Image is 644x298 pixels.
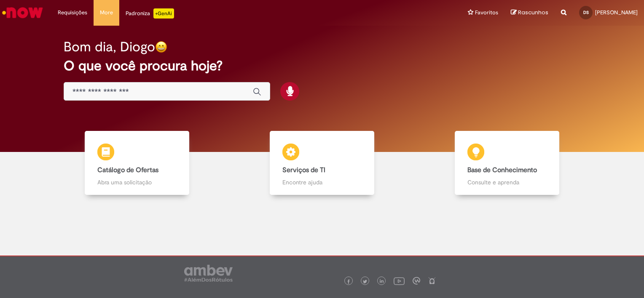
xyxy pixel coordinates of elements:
a: Serviços de TI Encontre ajuda [229,131,414,195]
a: Catálogo de Ofertas Abra uma solicitação [44,131,229,195]
img: happy-face.png [155,41,167,53]
img: logo_footer_linkedin.png [380,279,384,284]
span: Rascunhos [518,8,548,16]
span: Favoritos [475,8,498,17]
img: logo_footer_youtube.png [394,275,405,286]
span: DS [583,10,589,15]
p: +GenAi [153,8,174,19]
span: More [100,8,113,17]
img: logo_footer_ambev_rotulo_gray.png [184,265,233,282]
span: [PERSON_NAME] [595,9,638,16]
b: Catálogo de Ofertas [97,166,158,174]
h2: Bom dia, Diogo [64,40,155,54]
span: Requisições [58,8,87,17]
img: logo_footer_workplace.png [413,277,420,285]
div: Padroniza [126,8,174,19]
a: Rascunhos [511,9,548,17]
b: Serviços de TI [282,166,325,174]
b: Base de Conhecimento [467,166,537,174]
p: Abra uma solicitação [97,178,177,186]
img: logo_footer_facebook.png [346,279,351,284]
img: logo_footer_naosei.png [428,277,436,285]
a: Base de Conhecimento Consulte e aprenda [415,131,600,195]
img: logo_footer_twitter.png [363,279,367,284]
img: ServiceNow [1,4,44,21]
p: Consulte e aprenda [467,178,547,186]
p: Encontre ajuda [282,178,362,186]
h2: O que você procura hoje? [64,59,580,73]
